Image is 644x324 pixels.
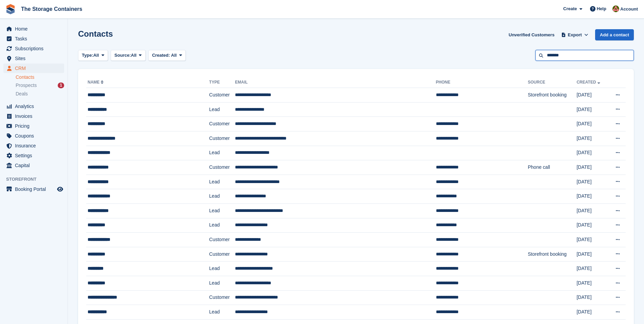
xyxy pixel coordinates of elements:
[3,121,64,131] a: menu
[3,111,64,121] a: menu
[528,247,577,262] td: Storefront booking
[209,88,235,103] td: Customer
[209,160,235,175] td: Customer
[576,117,608,131] td: [DATE]
[15,141,56,150] span: Insurance
[209,117,235,131] td: Customer
[209,189,235,204] td: Lead
[15,111,56,121] span: Invoices
[209,77,235,88] th: Type
[3,64,64,73] a: menu
[576,290,608,305] td: [DATE]
[528,160,577,175] td: Phone call
[93,52,99,59] span: All
[209,146,235,160] td: Lead
[171,53,177,58] span: All
[576,131,608,146] td: [DATE]
[436,77,528,88] th: Phone
[15,184,56,194] span: Booking Portal
[576,203,608,218] td: [DATE]
[15,54,56,63] span: Sites
[209,247,235,262] td: Customer
[3,184,64,194] a: menu
[15,121,56,131] span: Pricing
[15,151,56,160] span: Settings
[56,185,64,193] a: Preview store
[612,5,619,12] img: Kirsty Simpson
[576,305,608,320] td: [DATE]
[152,53,170,58] span: Created:
[16,90,64,97] a: Deals
[576,218,608,233] td: [DATE]
[576,262,608,276] td: [DATE]
[3,24,64,34] a: menu
[3,54,64,63] a: menu
[16,82,37,89] span: Prospects
[18,3,85,15] a: The Storage Containers
[3,141,64,150] a: menu
[16,82,64,89] a: Prospects 1
[235,77,436,88] th: Email
[576,102,608,117] td: [DATE]
[3,151,64,160] a: menu
[15,161,56,170] span: Capital
[5,4,16,14] img: stora-icon-8386f47178a22dfd0bd8f6a31ec36ba5ce8667c1dd55bd0f319d3a0aa187defe.svg
[148,50,186,61] button: Created: All
[576,175,608,189] td: [DATE]
[131,52,137,59] span: All
[528,88,577,103] td: Storefront booking
[209,276,235,290] td: Lead
[209,175,235,189] td: Lead
[3,44,64,53] a: menu
[560,29,590,40] button: Export
[209,203,235,218] td: Lead
[3,102,64,111] a: menu
[620,6,638,13] span: Account
[15,24,56,34] span: Home
[576,189,608,204] td: [DATE]
[16,74,64,80] a: Contacts
[3,34,64,43] a: menu
[3,131,64,141] a: menu
[111,50,146,61] button: Source: All
[209,218,235,233] td: Lead
[209,233,235,247] td: Customer
[3,161,64,170] a: menu
[597,5,606,12] span: Help
[78,50,108,61] button: Type: All
[563,5,577,12] span: Create
[576,146,608,160] td: [DATE]
[15,64,56,73] span: CRM
[15,131,56,141] span: Coupons
[528,77,577,88] th: Source
[16,91,28,97] span: Deals
[209,102,235,117] td: Lead
[209,305,235,320] td: Lead
[576,80,601,85] a: Created
[82,52,93,59] span: Type:
[209,262,235,276] td: Lead
[576,276,608,290] td: [DATE]
[568,32,582,38] span: Export
[576,247,608,262] td: [DATE]
[209,131,235,146] td: Customer
[88,80,105,85] a: Name
[15,44,56,53] span: Subscriptions
[576,160,608,175] td: [DATE]
[576,88,608,103] td: [DATE]
[506,29,557,40] a: Unverified Customers
[58,83,64,88] div: 1
[595,29,634,40] a: Add a contact
[15,34,56,43] span: Tasks
[15,102,56,111] span: Analytics
[209,290,235,305] td: Customer
[576,233,608,247] td: [DATE]
[6,176,68,183] span: Storefront
[78,29,113,38] h1: Contacts
[114,52,131,59] span: Source:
